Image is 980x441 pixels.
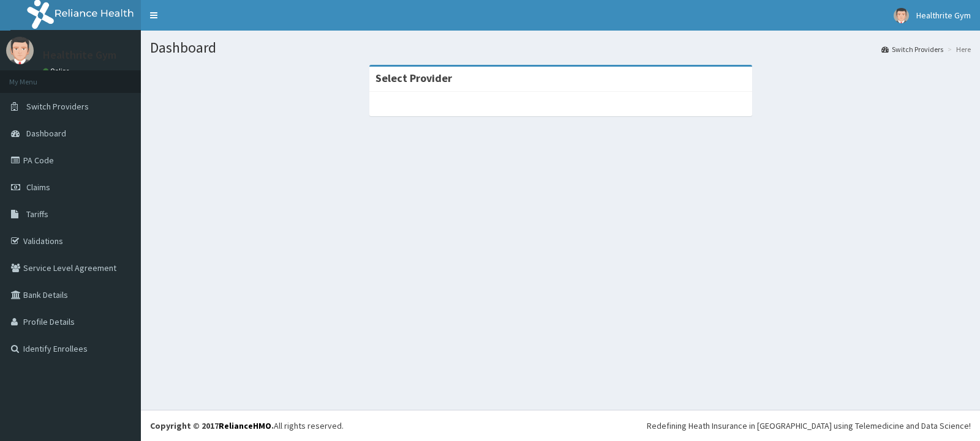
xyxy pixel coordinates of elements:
[150,420,274,431] strong: Copyright © 2017 .
[141,410,980,441] footer: All rights reserved.
[26,101,89,112] span: Switch Providers
[647,420,971,432] div: Redefining Heath Insurance in [GEOGRAPHIC_DATA] using Telemedicine and Data Science!
[219,420,271,431] a: RelianceHMO
[43,67,72,75] a: Online
[916,10,971,21] span: Healthrite Gym
[26,128,66,139] span: Dashboard
[6,37,34,64] img: User Image
[43,50,116,61] p: Healthrite Gym
[881,44,943,54] a: Switch Providers
[26,209,48,220] span: Tariffs
[150,40,971,56] h1: Dashboard
[944,44,971,54] li: Here
[375,71,452,85] strong: Select Provider
[894,8,909,23] img: User Image
[26,182,50,193] span: Claims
